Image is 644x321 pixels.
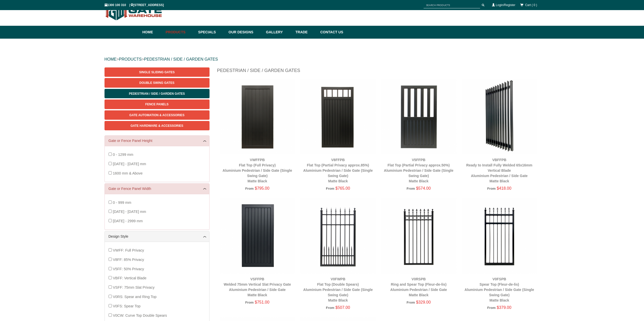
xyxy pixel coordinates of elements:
span: $329.00 [416,300,431,304]
span: V0CW: Curve Top Double Spears [113,313,167,317]
a: Single Sliding Gates [105,67,210,77]
span: VBFF: Vertical Blade [113,276,147,280]
a: Our Designs [226,26,263,39]
a: Gate Hardware & Accessories [105,121,210,130]
a: Design Style [109,234,205,239]
input: SEARCH PRODUCTS [424,2,480,8]
a: Contact Us [318,26,343,39]
span: V0RS: Spear and Ring Top [113,295,157,299]
a: Specials [196,26,226,39]
a: Products [163,26,196,39]
a: Home [142,26,163,39]
span: VWFF: Full Privacy [113,248,144,252]
span: $507.00 [336,305,350,310]
span: From [245,187,254,190]
span: Cart ( 0 ) [525,3,537,7]
span: V5FF: 50% Privacy [113,267,144,271]
span: Fence Panels [145,103,169,106]
a: Gate or Fence Panel Width [109,186,205,191]
a: Trade [293,26,318,39]
span: Single Sliding Gates [139,70,175,74]
a: Pedestrian / Side / Garden Gates [105,89,210,98]
span: $418.00 [497,186,511,190]
a: Gate Automation & Accessories [105,110,210,120]
img: V0FWPB - Flat Top (Double Spears) - Aluminium Pedestrian / Side Gate (Single Swing Gate) - Matte ... [300,198,376,274]
span: Gate Hardware & Accessories [131,124,183,128]
a: V0FSPBSpear Top (Fleur-de-lis)Aluminium Pedestrian / Side Gate (Single Swing Gate)Matte Black [465,277,534,302]
span: 1300 100 310 | [STREET_ADDRESS] [105,3,164,7]
a: Login/Register [496,3,515,7]
span: $379.00 [497,305,511,310]
h1: Pedestrian / Side / Garden Gates [217,67,540,76]
a: VWFFPBFlat Top (Full Privacy)Aluminium Pedestrian / Side Gate (Single Swing Gate)Matte Black [223,158,292,183]
div: > > [105,51,540,67]
span: VSFF: 75mm Slat Privacy [113,285,155,289]
span: 0 - 1299 mm [113,153,133,157]
span: $765.00 [336,186,350,190]
img: V8FFPB - Flat Top (Partial Privacy approx.85%) - Aluminium Pedestrian / Side Gate (Single Swing G... [300,79,376,154]
span: From [487,187,495,190]
img: V0FSPB - Spear Top (Fleur-de-lis) - Aluminium Pedestrian / Side Gate (Single Swing Gate) - Matte ... [462,198,537,274]
a: PRODUCTS [119,57,142,61]
span: From [487,306,495,310]
span: From [326,187,334,190]
span: [DATE] - [DATE] mm [113,162,146,166]
span: From [407,187,415,190]
span: From [245,301,254,304]
span: V0FS: Spear Top [113,304,140,308]
span: From [326,306,334,310]
span: $795.00 [255,186,269,190]
a: Fence Panels [105,100,210,109]
span: 1600 mm & Above [113,171,143,175]
a: VBFFPBReady to Install Fully Welded 65x16mm Vertical BladeAluminium Pedestrian / Side GateMatte B... [466,158,532,183]
img: VBFFPB - Ready to Install Fully Welded 65x16mm Vertical Blade - Aluminium Pedestrian / Side Gate ... [462,79,537,154]
span: $574.00 [416,186,431,190]
span: $751.00 [255,300,269,304]
img: VWFFPB - Flat Top (Full Privacy) - Aluminium Pedestrian / Side Gate (Single Swing Gate) - Matte B... [220,79,295,154]
img: V0RSPB - Ring and Spear Top (Fleur-de-lis) - Aluminium Pedestrian / Side Gate - Matte Black - Gat... [381,198,456,274]
img: V5FFPB - Flat Top (Partial Privacy approx.50%) - Aluminium Pedestrian / Side Gate (Single Swing G... [381,79,456,154]
img: VSFFPB - Welded 75mm Vertical Slat Privacy Gate - Aluminium Pedestrian / Side Gate - Matte Black ... [220,198,295,274]
a: HOME [105,57,117,61]
a: Gallery [263,26,293,39]
span: 0 - 999 mm [113,201,131,205]
a: PEDESTRIAN / SIDE / GARDEN GATES [144,57,218,61]
a: V0FWPBFlat Top (Double Spears)Aluminium Pedestrian / Side Gate (Single Swing Gate)Matte Black [303,277,373,302]
a: V5FFPBFlat Top (Partial Privacy approx.50%)Aluminium Pedestrian / Side Gate (Single Swing Gate)Ma... [384,158,453,183]
span: V8FF: 85% Privacy [113,258,144,262]
span: Double Swing Gates [139,81,174,85]
span: From [407,301,415,304]
span: Gate Automation & Accessories [129,113,184,117]
a: Double Swing Gates [105,78,210,87]
a: V8FFPBFlat Top (Partial Privacy approx.85%)Aluminium Pedestrian / Side Gate (Single Swing Gate)Ma... [303,158,373,183]
span: Pedestrian / Side / Garden Gates [129,92,185,95]
span: [DATE] - [DATE] mm [113,210,146,214]
span: [DATE] - 2999 mm [113,219,143,223]
a: VSFFPBWelded 75mm Vertical Slat Privacy GateAluminium Pedestrian / Side GateMatte Black [224,277,291,297]
a: V0RSPBRing and Spear Top (Fleur-de-lis)Aluminium Pedestrian / Side GateMatte Black [390,277,447,297]
a: Gate or Fence Panel Height [109,138,205,143]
